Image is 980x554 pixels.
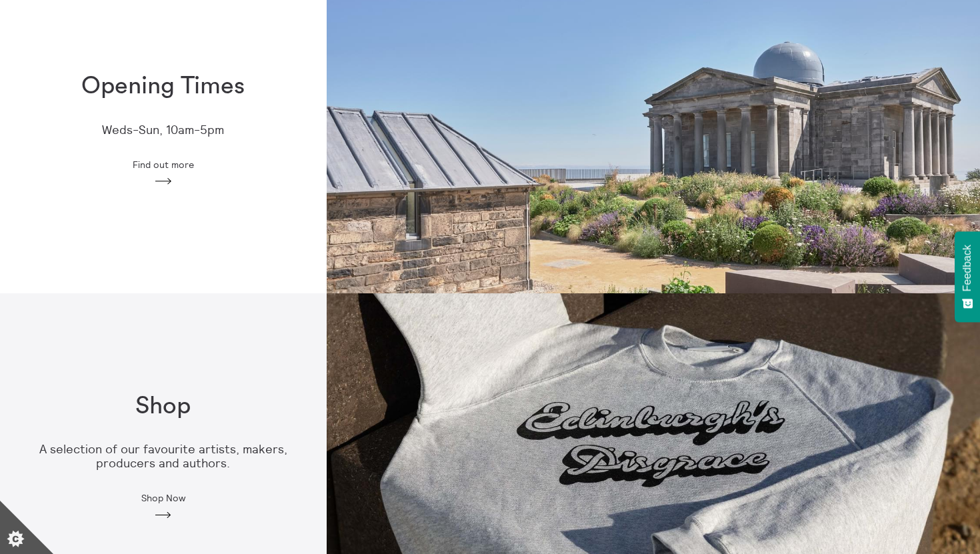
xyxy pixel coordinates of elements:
[102,123,224,137] p: Weds-Sun, 10am-5pm
[955,231,980,322] button: Feedback - Show survey
[81,73,245,100] h1: Opening Times
[961,245,973,291] span: Feedback
[133,159,194,170] span: Find out more
[141,493,185,503] span: Shop Now
[135,393,191,420] h1: Shop
[21,443,305,470] p: A selection of our favourite artists, makers, producers and authors.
